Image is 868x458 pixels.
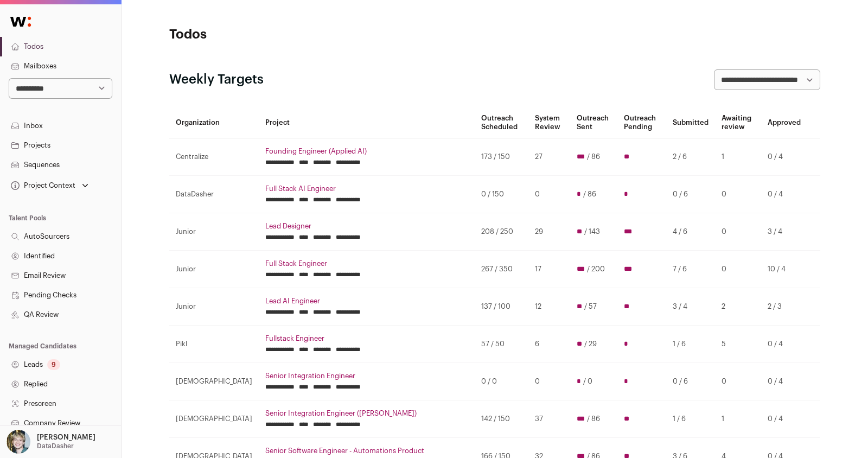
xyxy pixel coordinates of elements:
p: [PERSON_NAME] [37,433,95,442]
td: 57 / 50 [475,326,528,363]
div: Project Context [9,181,75,190]
td: 0 [715,176,761,213]
td: 1 / 6 [666,326,715,363]
td: 0 [715,251,761,288]
a: Lead Designer [265,222,468,231]
td: 5 [715,326,761,363]
th: Organization [169,107,259,138]
td: 267 / 350 [475,251,528,288]
img: Wellfound [4,11,37,33]
td: 0 / 0 [475,363,528,400]
td: 208 / 250 [475,213,528,251]
td: 0 / 4 [761,326,807,363]
td: 173 / 150 [475,138,528,176]
td: 0 [715,213,761,251]
td: 2 / 3 [761,288,807,326]
span: / 29 [584,340,597,348]
td: 27 [528,138,570,176]
div: 9 [47,359,60,370]
th: Approved [761,107,807,138]
td: 1 / 6 [666,400,715,438]
td: 3 / 4 [761,213,807,251]
th: Project [259,107,475,138]
td: 3 / 4 [666,288,715,326]
td: 0 / 6 [666,363,715,400]
td: 0 / 4 [761,176,807,213]
button: Open dropdown [4,430,98,454]
a: Lead AI Engineer [265,297,468,306]
td: 142 / 150 [475,400,528,438]
img: 6494470-medium_jpg [7,430,30,454]
h1: Todos [169,26,386,43]
a: Fullstack Engineer [265,334,468,343]
a: Senior Software Engineer - Automations Product [265,447,468,455]
td: Centralize [169,138,259,176]
span: / 86 [587,152,600,161]
th: Outreach Pending [617,107,666,138]
td: 17 [528,251,570,288]
a: Full Stack AI Engineer [265,185,468,193]
td: 1 [715,400,761,438]
td: 1 [715,138,761,176]
td: 0 [528,176,570,213]
td: [DEMOGRAPHIC_DATA] [169,400,259,438]
td: 2 / 6 [666,138,715,176]
td: 4 / 6 [666,213,715,251]
td: Junior [169,251,259,288]
td: 37 [528,400,570,438]
td: 0 / 4 [761,363,807,400]
td: Pikl [169,326,259,363]
td: 0 [715,363,761,400]
span: / 86 [583,190,596,199]
span: / 57 [584,302,597,311]
td: Junior [169,288,259,326]
td: 0 / 150 [475,176,528,213]
th: Outreach Scheduled [475,107,528,138]
button: Open dropdown [9,178,91,193]
span: / 143 [584,227,600,236]
span: / 0 [583,377,592,386]
h2: Weekly Targets [169,71,264,88]
a: Senior Integration Engineer [265,372,468,380]
span: / 200 [587,265,605,273]
a: Full Stack Engineer [265,259,468,268]
td: 137 / 100 [475,288,528,326]
td: 0 / 4 [761,138,807,176]
td: 29 [528,213,570,251]
th: Awaiting review [715,107,761,138]
td: 7 / 6 [666,251,715,288]
th: System Review [528,107,570,138]
td: 10 / 4 [761,251,807,288]
td: Junior [169,213,259,251]
td: DataDasher [169,176,259,213]
th: Outreach Sent [570,107,617,138]
td: [DEMOGRAPHIC_DATA] [169,363,259,400]
td: 2 [715,288,761,326]
th: Submitted [666,107,715,138]
td: 6 [528,326,570,363]
a: Founding Engineer (Applied AI) [265,147,468,156]
td: 0 [528,363,570,400]
span: / 86 [587,415,600,423]
a: Senior Integration Engineer ([PERSON_NAME]) [265,409,468,418]
p: DataDasher [37,442,74,450]
td: 0 / 4 [761,400,807,438]
td: 0 / 6 [666,176,715,213]
td: 12 [528,288,570,326]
